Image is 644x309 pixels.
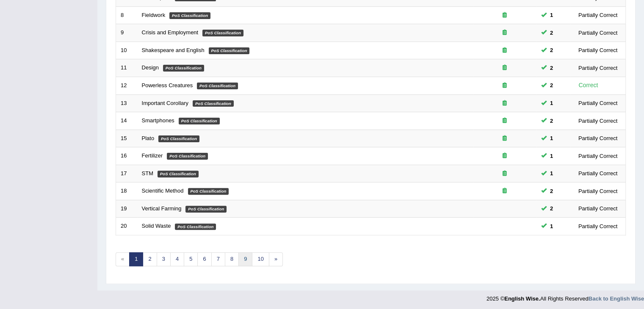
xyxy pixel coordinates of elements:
[116,200,137,218] td: 19
[158,135,199,142] em: PoS Classification
[129,252,143,266] a: 1
[142,135,155,141] a: Plato
[478,47,532,55] div: Exam occurring question
[547,187,556,196] span: You can still take this question
[238,252,252,266] a: 9
[197,83,238,89] em: PoS Classification
[478,82,532,90] div: Exam occurring question
[142,223,171,229] a: Solid Waste
[157,252,171,266] a: 3
[575,63,621,72] div: Partially Correct
[269,252,283,266] a: »
[116,77,137,94] td: 12
[547,81,556,90] span: You can still take this question
[116,59,137,77] td: 11
[142,117,174,124] a: Smartphones
[547,169,556,178] span: You can still take this question
[184,252,198,266] a: 5
[142,82,193,88] a: Powerless Creatures
[142,205,182,212] a: Vertical Farming
[575,99,621,108] div: Partially Correct
[478,11,532,19] div: Exam occurring question
[547,28,556,37] span: You can still take this question
[202,30,243,36] em: PoS Classification
[225,252,239,266] a: 8
[193,100,234,107] em: PoS Classification
[478,135,532,143] div: Exam occurring question
[143,252,157,266] a: 2
[116,165,137,182] td: 17
[478,64,532,72] div: Exam occurring question
[589,295,644,302] a: Back to English Wise
[575,222,621,231] div: Partially Correct
[547,99,556,108] span: You can still take this question
[575,11,621,19] div: Partially Correct
[478,170,532,178] div: Exam occurring question
[547,134,556,143] span: You can still take this question
[116,24,137,42] td: 9
[116,94,137,112] td: 13
[547,63,556,72] span: You can still take this question
[504,295,540,302] strong: English Wise.
[575,134,621,143] div: Partially Correct
[478,152,532,160] div: Exam occurring question
[167,153,208,160] em: PoS Classification
[547,116,556,125] span: You can still take this question
[575,204,621,213] div: Partially Correct
[142,47,205,53] a: Shakespeare and English
[547,222,556,231] span: You can still take this question
[547,46,556,55] span: You can still take this question
[169,12,210,19] em: PoS Classification
[142,188,184,194] a: Scientific Method
[185,206,227,212] em: PoS Classification
[211,252,225,266] a: 7
[188,188,229,195] em: PoS Classification
[116,147,137,165] td: 16
[575,152,621,160] div: Partially Correct
[142,100,189,106] a: Important Corollary
[142,64,159,71] a: Design
[170,252,184,266] a: 4
[116,182,137,200] td: 18
[116,41,137,59] td: 10
[142,170,153,177] a: STM
[478,99,532,108] div: Exam occurring question
[547,152,556,160] span: You can still take this question
[575,169,621,178] div: Partially Correct
[179,118,220,124] em: PoS Classification
[116,252,130,266] span: «
[547,204,556,213] span: You can still take this question
[252,252,269,266] a: 10
[116,130,137,147] td: 15
[486,290,644,303] div: 2025 © All Rights Reserved
[478,29,532,37] div: Exam occurring question
[575,28,621,37] div: Partially Correct
[478,117,532,125] div: Exam occurring question
[575,80,602,90] div: Correct
[575,187,621,196] div: Partially Correct
[158,171,199,177] em: PoS Classification
[209,47,250,54] em: PoS Classification
[142,29,199,36] a: Crisis and Employment
[116,6,137,24] td: 8
[547,11,556,19] span: You can still take this question
[116,112,137,130] td: 14
[116,218,137,235] td: 20
[575,46,621,55] div: Partially Correct
[142,12,166,18] a: Fieldwork
[175,223,216,230] em: PoS Classification
[575,116,621,125] div: Partially Correct
[197,252,211,266] a: 6
[478,187,532,195] div: Exam occurring question
[163,65,204,72] em: PoS Classification
[142,152,163,159] a: Fertilizer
